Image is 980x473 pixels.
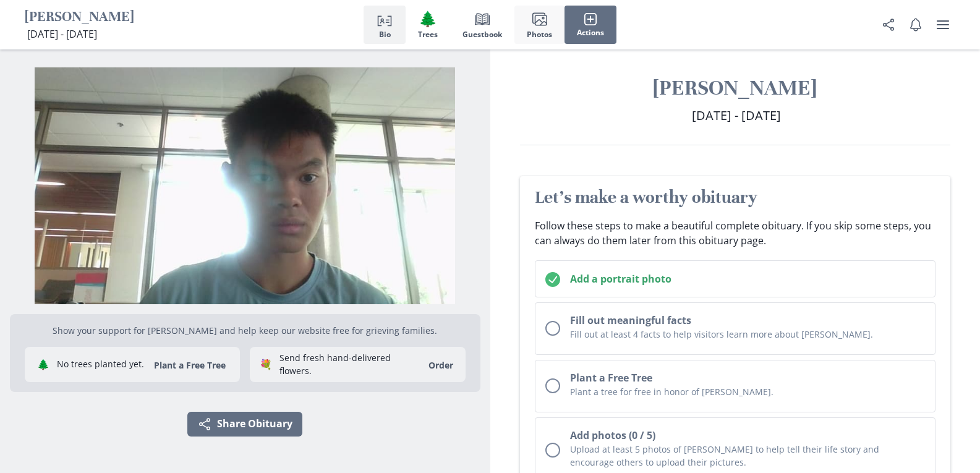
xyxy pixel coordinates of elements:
[570,385,926,398] p: Plant a tree for free in honor of [PERSON_NAME].
[418,30,438,39] span: Trees
[527,30,552,39] span: Photos
[692,107,781,124] span: [DATE] - [DATE]
[545,321,560,336] div: Unchecked circle
[545,443,560,458] div: Unchecked circle
[462,30,502,39] span: Guestbook
[570,313,926,328] h2: Fill out meaningful facts
[10,58,480,304] div: Show portrait image options
[535,360,936,412] button: Plant a Free TreePlant a tree for free in honor of [PERSON_NAME].
[260,357,272,372] span: flowers
[514,6,565,44] button: Photos
[565,6,616,44] button: Actions
[364,6,406,44] button: Bio
[570,328,926,341] p: Fill out at least 4 facts to help visitors learn more about [PERSON_NAME].
[27,27,97,41] span: [DATE] - [DATE]
[419,10,437,28] span: Tree
[570,443,926,469] p: Upload at least 5 photos of [PERSON_NAME] to help tell their life story and encourage others to u...
[25,8,134,27] h1: [PERSON_NAME]
[876,12,901,37] button: Share Obituary
[577,28,604,37] span: Actions
[903,12,928,37] button: Notifications
[421,359,461,371] a: Order
[535,218,936,248] p: Follow these steps to make a beautiful complete obituary. If you skip some steps, you can always ...
[279,351,418,377] p: Send fresh hand-delivered flowers.
[535,302,936,355] button: Fill out meaningful factsFill out at least 4 facts to help visitors learn more about [PERSON_NAME].
[10,67,480,304] img: Photo of Maximus
[187,412,302,437] button: Share Obituary
[535,260,936,297] button: Add a portrait photo
[931,12,955,37] button: user menu
[147,359,233,371] button: Plant a Free Tree
[520,75,951,101] h1: [PERSON_NAME]
[379,30,391,39] span: Bio
[570,428,926,443] h2: Add photos (0 / 5)
[450,6,514,44] button: Guestbook
[545,378,560,393] div: Unchecked circle
[570,271,926,286] h2: Add a portrait photo
[25,324,466,337] p: Show your support for [PERSON_NAME] and help keep our website free for grieving families.
[570,370,926,385] h2: Plant a Free Tree
[535,186,936,208] h2: Let's make a worthy obituary
[406,6,450,44] button: Trees
[545,272,560,287] svg: Checked circle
